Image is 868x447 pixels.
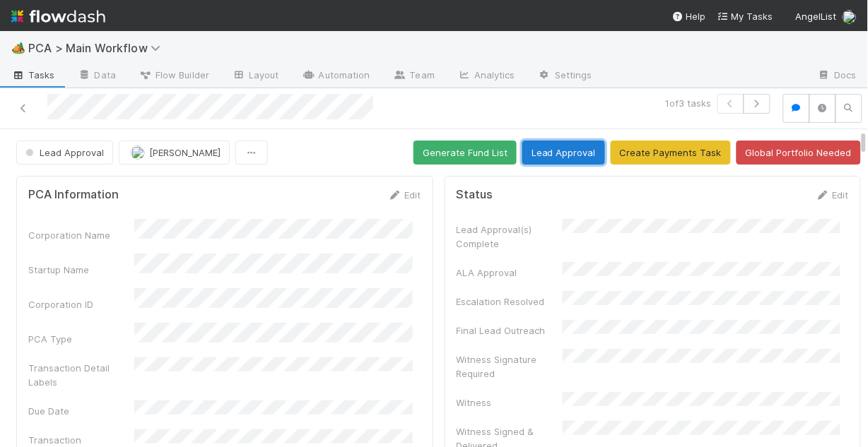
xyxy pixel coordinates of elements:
[291,65,382,88] a: Automation
[672,9,706,23] div: Help
[28,41,168,55] span: PCA > Main Workflow
[457,188,493,202] h5: Status
[11,42,25,54] span: 🏕️
[66,65,127,88] a: Data
[737,141,861,165] button: Global Portfolio Needed
[446,65,527,88] a: Analytics
[457,395,563,410] div: Witness
[807,65,868,88] a: Docs
[23,147,104,158] span: Lead Approval
[457,294,563,309] div: Escalation Resolved
[717,11,773,22] span: My Tasks
[119,141,230,165] button: [PERSON_NAME]
[16,141,113,165] button: Lead Approval
[28,361,134,389] div: Transaction Detail Labels
[457,352,563,381] div: Witness Signature Required
[28,404,134,418] div: Due Date
[666,96,712,110] span: 1 of 3 tasks
[127,65,221,88] a: Flow Builder
[522,141,605,165] button: Lead Approval
[149,147,221,158] span: [PERSON_NAME]
[382,65,446,88] a: Team
[131,145,145,160] img: avatar_1c530150-f9f0-4fb8-9f5d-006d570d4582.png
[11,68,55,82] span: Tasks
[139,68,209,82] span: Flow Builder
[816,189,849,201] a: Edit
[11,4,105,28] img: logo-inverted-e16ddd16eac7371096b0.svg
[611,141,731,165] button: Create Payments Task
[457,222,563,251] div: Lead Approval(s) Complete
[28,297,134,311] div: Corporation ID
[388,189,421,201] a: Edit
[28,188,119,202] h5: PCA Information
[527,65,604,88] a: Settings
[843,10,857,24] img: avatar_1c530150-f9f0-4fb8-9f5d-006d570d4582.png
[28,263,134,277] div: Startup Name
[796,11,837,22] span: AngelList
[28,228,134,242] div: Corporation Name
[457,323,563,338] div: Final Lead Outreach
[717,9,773,23] a: My Tasks
[457,266,563,280] div: ALA Approval
[28,332,134,346] div: PCA Type
[221,65,291,88] a: Layout
[414,141,517,165] button: Generate Fund List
